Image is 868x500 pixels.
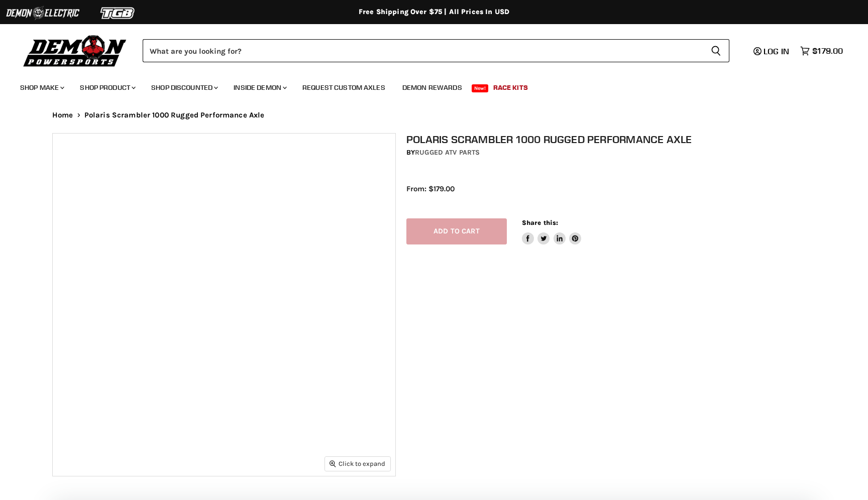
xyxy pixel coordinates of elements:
[406,147,826,158] div: by
[795,44,848,58] a: $179.00
[703,39,729,62] button: Search
[20,33,130,68] img: Demon Powersports
[32,8,836,17] div: Free Shipping Over $75 | All Prices In USD
[749,47,795,56] a: Log in
[13,77,70,98] a: Shop Make
[32,111,836,119] nav: Breadcrumbs
[406,133,826,146] h1: Polaris Scrambler 1000 Rugged Performance Axle
[295,77,393,98] a: Request Custom Axles
[143,39,703,62] input: Search
[72,77,142,98] a: Shop Product
[522,219,558,226] span: Share this:
[84,111,265,119] span: Polaris Scrambler 1000 Rugged Performance Axle
[13,73,840,98] ul: Main menu
[522,218,582,245] aside: Share this:
[52,111,73,119] a: Home
[80,4,156,23] img: TGB Logo 2
[395,77,470,98] a: Demon Rewards
[330,460,385,467] span: Click to expand
[406,184,455,193] span: From: $179.00
[486,77,535,98] a: Race Kits
[325,457,390,470] button: Click to expand
[812,46,843,56] span: $179.00
[144,77,224,98] a: Shop Discounted
[143,39,729,62] form: Product
[226,77,293,98] a: Inside Demon
[415,148,480,157] a: Rugged ATV Parts
[5,4,80,23] img: Demon Electric Logo 2
[764,46,789,56] span: Log in
[472,84,489,92] span: New!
